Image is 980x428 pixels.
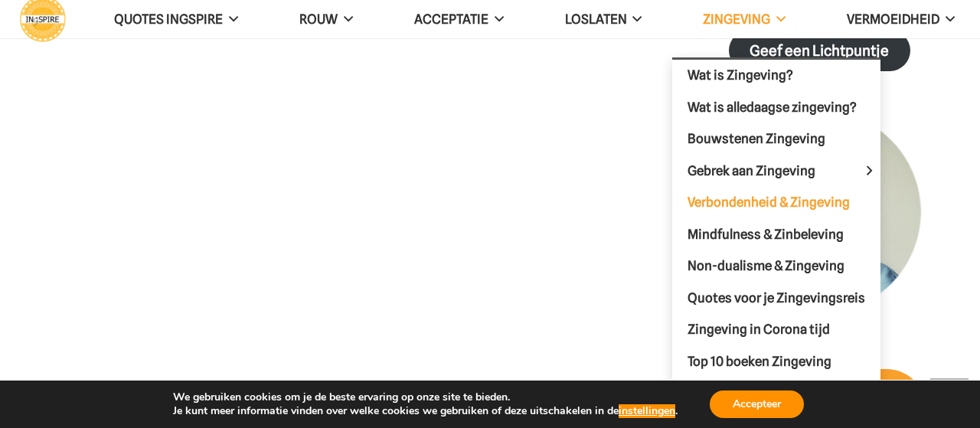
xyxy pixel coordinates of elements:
span: Wat is alledaagse zingeving? [688,99,857,114]
button: instellingen [619,404,675,418]
span: Non-dualisme & Zingeving [688,258,844,273]
span: ROUW [299,11,338,27]
span: Zingeving [703,11,770,27]
p: We gebruiken cookies om je de beste ervaring op onze site te bieden. [173,390,678,404]
a: Quotes voor je Zingevingsreis [672,282,880,314]
p: Je kunt meer informatie vinden over welke cookies we gebruiken of deze uitschakelen in de . [173,404,678,418]
a: Gebrek aan Zingeving [672,155,880,187]
a: Bouwstenen Zingeving [672,123,880,155]
a: Terug naar top [930,378,969,417]
a: Non-dualisme & Zingeving [672,250,880,283]
a: Geef een Lichtpuntje [729,30,910,72]
a: Zingeving in Corona tijd [672,314,880,346]
span: Acceptatie [414,11,488,27]
span: Top 10 boeken Zingeving [688,353,831,368]
span: VERMOEIDHEID [847,11,939,27]
a: Spiritualiteit & Zingeving [672,377,880,410]
a: Mindfulness & Zinbeleving [672,218,880,250]
span: Mindfulness & Zinbeleving [688,226,844,241]
span: Loslaten [565,11,627,27]
a: Wat is alledaagse zingeving? [672,91,880,123]
strong: Geef een Lichtpuntje [750,42,889,60]
span: Wat is Zingeving? [688,67,793,83]
span: Quotes voor je Zingevingsreis [688,289,865,305]
span: Bouwstenen Zingeving [688,131,825,146]
button: Accepteer [710,390,804,418]
a: Top 10 boeken Zingeving [672,345,880,377]
span: QUOTES INGSPIRE [114,11,223,27]
a: Wat is Zingeving? [672,60,880,92]
span: Zingeving in Corona tijd [688,322,830,337]
a: Verbondenheid & Zingeving [672,187,880,219]
span: Gebrek aan Zingeving [688,162,841,178]
span: Verbondenheid & Zingeving [688,194,850,210]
